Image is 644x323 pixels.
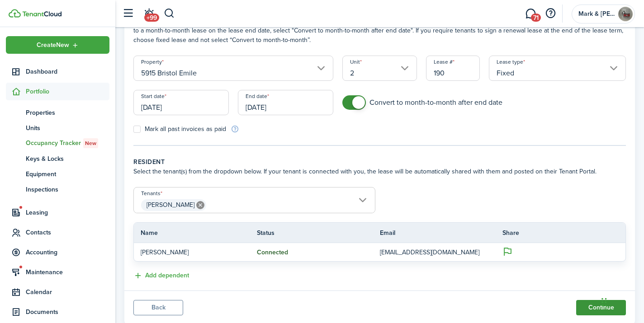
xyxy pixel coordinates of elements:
span: Inspections [26,185,109,194]
input: mm/dd/yyyy [238,90,333,115]
a: Properties [6,105,109,120]
span: 71 [531,14,541,22]
div: Drag [601,289,607,316]
span: Calendar [26,287,109,297]
span: Equipment [26,169,109,179]
a: Equipment [6,166,109,182]
span: Documents [26,307,109,317]
a: Dashboard [6,63,109,80]
button: Open resource center [543,6,558,21]
button: Search [164,6,175,21]
th: Share [502,228,625,238]
th: Name [134,228,257,238]
p: [PERSON_NAME] [141,248,243,257]
a: Messaging [522,2,539,25]
span: Keys & Locks [26,154,109,164]
button: Continue [576,300,626,315]
img: TenantCloud [22,11,62,17]
wizard-step-header-description: Select the property, unit and lease number for the lease. Choose a fixed lease term or month-to-m... [133,16,626,45]
img: Mark & Marilyn Corp. [618,7,633,21]
span: Units [26,123,109,133]
span: Create New [37,42,69,48]
img: TenantCloud [9,9,21,18]
span: Portfolio [26,87,109,96]
button: Add dependent [133,271,189,281]
wizard-step-header-title: Resident [133,157,626,167]
a: Occupancy TrackerNew [6,136,109,151]
span: Mark & Marilyn Corp. [578,11,615,17]
span: Accounting [26,248,109,257]
wizard-step-header-description: Select the tenant(s) from the dropdown below. If your tenant is connected with you, the lease wil... [133,167,626,176]
button: Open sidebar [119,5,137,22]
a: Units [6,120,109,136]
input: mm/dd/yyyy [133,90,229,115]
span: Occupancy Tracker [26,138,109,148]
span: Contacts [26,228,109,237]
span: New [85,139,96,147]
span: Dashboard [26,67,109,76]
input: Select a unit [342,56,417,81]
span: Maintenance [26,267,109,277]
label: Mark all past invoices as paid [133,126,226,133]
input: Select a property [133,56,333,81]
a: Keys & Locks [6,151,109,166]
a: Inspections [6,182,109,197]
a: Notifications [140,2,157,25]
span: Properties [26,108,109,117]
status: Connected [257,249,288,256]
th: Email [380,228,503,238]
th: Status [257,228,380,238]
span: +99 [144,14,159,22]
span: Leasing [26,208,109,217]
button: Back [133,300,183,315]
button: Open menu [6,36,109,54]
span: [PERSON_NAME] [147,200,194,210]
p: [EMAIL_ADDRESS][DOMAIN_NAME] [380,248,489,257]
iframe: Chat Widget [599,280,644,323]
